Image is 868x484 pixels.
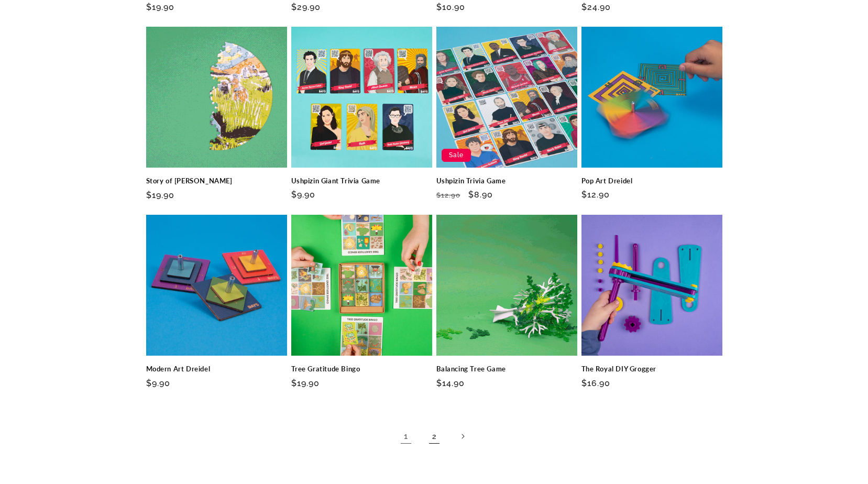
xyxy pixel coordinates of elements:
a: Ushpizin Giant Trivia Game [291,177,432,185]
a: Next page [451,425,474,448]
a: The Royal DIY Grogger [581,365,722,373]
a: Pop Art Dreidel [581,177,722,185]
a: Ushpizin Trivia Game [436,177,577,185]
a: Page 1 [394,425,417,448]
a: Story of [PERSON_NAME] [146,177,287,185]
a: Tree Gratitude Bingo [291,365,432,373]
a: Page 2 [423,425,446,448]
nav: Pagination [146,425,722,448]
a: Balancing Tree Game [436,365,577,373]
a: Modern Art Dreidel [146,365,287,373]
